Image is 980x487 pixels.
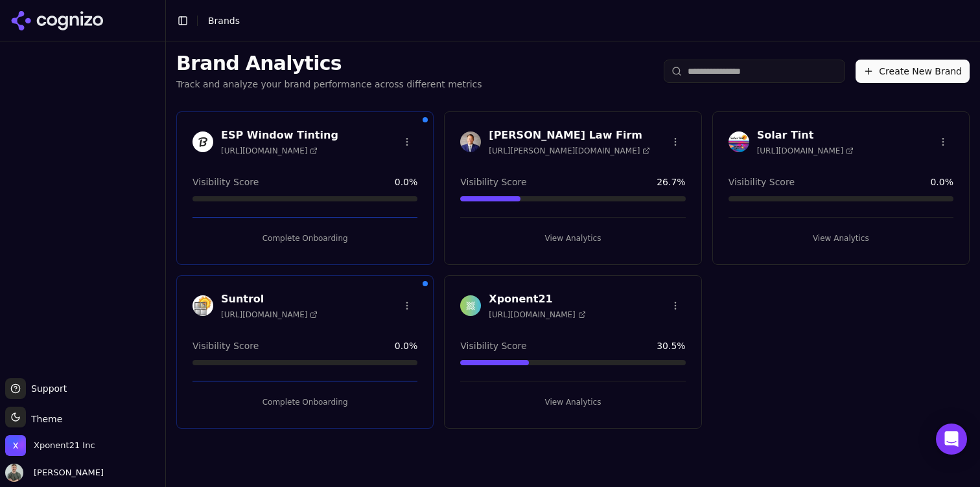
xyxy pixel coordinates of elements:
img: Johnston Law Firm [460,131,481,152]
img: Chuck McCarthy [5,464,23,482]
span: Brands [208,16,240,26]
span: [URL][DOMAIN_NAME] [221,310,318,320]
button: Open organization switcher [5,435,95,456]
button: Complete Onboarding [192,228,417,249]
span: Visibility Score [460,339,526,352]
img: ESP Window Tinting [192,131,213,152]
img: Suntrol [192,295,213,316]
button: View Analytics [460,392,685,413]
button: Open user button [5,464,104,482]
span: 0.0 % [930,176,953,188]
h3: ESP Window Tinting [221,128,338,143]
span: Support [26,382,67,395]
h1: Brand Analytics [176,52,482,75]
h3: Xponent21 [489,291,585,307]
span: 0.0 % [395,339,418,352]
button: View Analytics [729,228,953,249]
span: Visibility Score [729,176,795,188]
img: Xponent21 [460,295,481,316]
span: [URL][DOMAIN_NAME] [221,146,318,156]
span: [URL][DOMAIN_NAME] [489,310,585,320]
button: Create New Brand [856,60,970,83]
button: View Analytics [460,228,685,249]
div: Open Intercom Messenger [936,424,967,455]
span: Theme [26,414,62,424]
button: Complete Onboarding [192,392,417,413]
span: 30.5 % [657,339,685,352]
span: 0.0 % [395,176,418,188]
span: 26.7 % [657,176,685,188]
span: Visibility Score [192,176,259,188]
h3: Solar Tint [757,128,854,143]
span: Visibility Score [192,339,259,352]
span: [URL][PERSON_NAME][DOMAIN_NAME] [489,146,650,156]
p: Track and analyze your brand performance across different metrics [176,78,482,91]
img: Xponent21 Inc [5,435,26,456]
h3: [PERSON_NAME] Law Firm [489,128,650,143]
h3: Suntrol [221,291,318,307]
span: [URL][DOMAIN_NAME] [757,146,854,156]
span: Xponent21 Inc [34,440,95,451]
img: Solar Tint [729,131,749,152]
span: Visibility Score [460,176,526,188]
span: [PERSON_NAME] [29,467,104,479]
nav: breadcrumb [208,14,240,27]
